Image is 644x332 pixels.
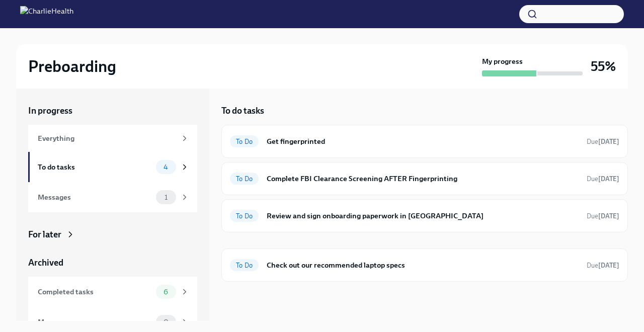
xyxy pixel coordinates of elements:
span: September 24th, 2025 08:00 [587,137,619,146]
span: September 27th, 2025 08:00 [587,211,619,221]
a: To do tasks4 [28,152,197,182]
a: For later [28,228,197,240]
strong: [DATE] [598,212,619,220]
h6: Get fingerprinted [267,136,579,147]
div: Completed tasks [38,286,152,297]
div: For later [28,228,61,240]
span: 6 [157,288,174,296]
a: Messages1 [28,182,197,212]
img: CharlieHealth [20,6,73,22]
span: To Do [230,175,259,183]
span: Due [587,262,619,269]
strong: [DATE] [598,175,619,183]
h6: Check out our recommended laptop specs [267,260,579,271]
span: September 27th, 2025 08:00 [587,174,619,184]
span: Due [587,138,619,145]
span: Due [587,175,619,183]
a: To DoCheck out our recommended laptop specsDue[DATE] [230,257,619,273]
span: 0 [157,318,175,326]
span: To Do [230,138,259,145]
span: 1 [158,194,174,201]
a: To DoGet fingerprintedDue[DATE] [230,133,619,149]
a: To DoReview and sign onboarding paperwork in [GEOGRAPHIC_DATA]Due[DATE] [230,208,619,224]
div: Messages [38,316,152,327]
strong: My progress [482,56,523,66]
span: To Do [230,212,259,220]
span: September 24th, 2025 08:00 [587,261,619,270]
div: To do tasks [38,161,152,173]
div: Everything [38,133,176,144]
span: To Do [230,262,259,269]
h2: Preboarding [28,56,116,76]
span: Due [587,212,619,220]
div: Messages [38,192,152,203]
a: In progress [28,105,197,117]
strong: [DATE] [598,138,619,145]
span: 4 [157,163,174,171]
a: To DoComplete FBI Clearance Screening AFTER FingerprintingDue[DATE] [230,171,619,187]
a: Archived [28,257,197,269]
h6: Review and sign onboarding paperwork in [GEOGRAPHIC_DATA] [267,210,579,221]
strong: [DATE] [598,262,619,269]
a: Completed tasks6 [28,277,197,307]
a: Everything [28,125,197,152]
h3: 55% [591,57,616,75]
h5: To do tasks [221,105,264,117]
h6: Complete FBI Clearance Screening AFTER Fingerprinting [267,173,579,184]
